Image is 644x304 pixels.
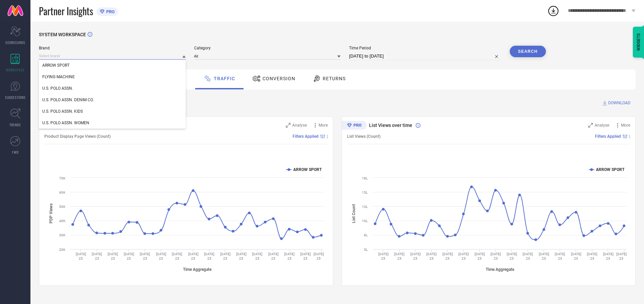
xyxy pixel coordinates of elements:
div: U.S. POLO ASSN. DENIM CO. [39,94,186,106]
text: [DATE] 25 [506,252,517,260]
text: [DATE] 25 [458,252,469,260]
text: 13L [362,205,368,209]
span: U.S. POLO ASSN. DENIM CO. [42,97,94,102]
text: [DATE] 25 [378,252,388,260]
div: U.S. POLO ASSN. [39,83,186,94]
text: 10L [362,219,368,223]
span: Analyse [595,123,609,128]
text: [DATE] 25 [300,252,311,260]
span: Analyse [292,123,307,128]
text: 40K [59,219,66,223]
text: [DATE] 25 [92,252,102,260]
span: Conversion [262,76,295,81]
span: SUGGESTIONS [5,95,26,100]
text: [DATE] 25 [314,252,324,260]
text: 20K [59,248,66,252]
span: More [621,123,630,128]
text: [DATE] 25 [571,252,581,260]
span: List Views (Count) [347,134,381,139]
svg: Zoom [286,123,291,128]
text: 70K [59,176,66,180]
text: [DATE] 25 [108,252,118,260]
span: More [319,123,328,128]
span: SCORECARDS [5,40,25,45]
span: Returns [323,76,346,81]
tspan: Time Aggregate [183,267,212,272]
input: Select time period [349,52,501,60]
text: 50K [59,205,66,209]
div: U.S. POLO ASSN. WOMEN [39,117,186,129]
text: [DATE] 25 [284,252,295,260]
span: U.S. POLO ASSN. KIDS [42,109,83,114]
text: [DATE] 25 [236,252,247,260]
text: [DATE] 25 [426,252,437,260]
text: [DATE] 25 [410,252,420,260]
div: ARROW SPORT [39,60,186,71]
div: Open download list [547,5,559,17]
span: Brand [39,46,186,50]
span: TRENDS [9,122,21,127]
span: WORKSPACE [6,67,25,72]
span: ARROW SPORT [42,63,70,68]
text: [DATE] 25 [268,252,279,260]
span: U.S. POLO ASSN. WOMEN [42,121,89,125]
tspan: List Count [351,204,356,223]
text: [DATE] 25 [76,252,86,260]
text: [DATE] 25 [140,252,150,260]
div: U.S. POLO ASSN. KIDS [39,106,186,117]
span: PRO [105,9,115,14]
span: List Views over time [369,123,412,128]
span: Filters Applied [595,134,621,139]
text: [DATE] 25 [523,252,533,260]
span: FLYING MACHINE [42,74,75,79]
span: Category [194,46,341,50]
text: [DATE] 25 [252,252,262,260]
text: [DATE] 25 [555,252,565,260]
span: | [327,134,328,139]
span: Partner Insights [39,4,93,18]
text: [DATE] 25 [394,252,405,260]
svg: Zoom [588,123,593,128]
text: [DATE] 25 [204,252,214,260]
text: 8L [364,233,368,237]
text: ARROW SPORT [596,167,625,172]
span: Time Period [349,46,501,50]
tspan: PDP Views [49,203,53,223]
text: 15L [362,191,368,194]
span: DOWNLOAD [608,100,630,106]
span: SYSTEM WORKSPACE [39,32,86,37]
span: | [629,134,630,139]
text: ARROW SPORT [293,167,322,172]
tspan: Time Aggregate [485,267,514,272]
text: [DATE] 25 [474,252,485,260]
span: U.S. POLO ASSN. [42,86,73,91]
text: [DATE] 25 [220,252,231,260]
text: [DATE] 25 [616,252,626,260]
text: [DATE] 25 [124,252,134,260]
text: [DATE] 25 [587,252,597,260]
input: Select brand [39,52,186,60]
span: Product Display Page Views (Count) [44,134,111,139]
text: 60K [59,191,66,194]
span: FWD [12,150,19,155]
div: Premium [342,121,367,131]
text: 5L [364,248,368,252]
text: [DATE] 25 [603,252,613,260]
span: Traffic [214,76,235,81]
div: FLYING MACHINE [39,71,186,83]
text: [DATE] 25 [490,252,501,260]
text: [DATE] 25 [172,252,182,260]
text: [DATE] 25 [188,252,199,260]
button: Search [510,46,546,57]
text: [DATE] 25 [538,252,549,260]
text: [DATE] 25 [156,252,166,260]
text: 30K [59,233,66,237]
span: Filters Applied [293,134,319,139]
text: [DATE] 25 [442,252,453,260]
text: 18L [362,176,368,180]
